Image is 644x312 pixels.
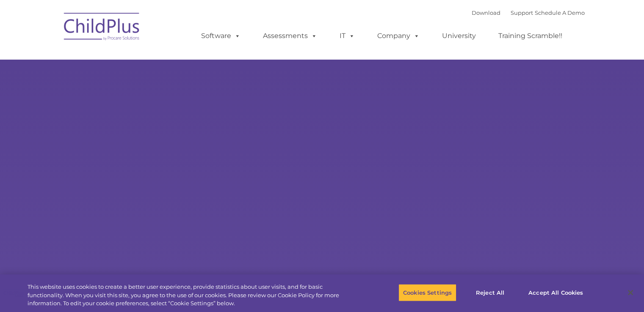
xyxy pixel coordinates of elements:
button: Accept All Cookies [524,284,588,301]
button: Reject All [464,284,517,301]
button: Close [621,283,640,302]
div: This website uses cookies to create a better user experience, provide statistics about user visit... [28,283,354,308]
button: Cookies Settings [398,284,456,301]
a: Company [369,27,428,44]
a: Support [511,9,533,16]
a: Assessments [254,27,326,44]
a: IT [331,27,363,44]
img: ChildPlus by Procare Solutions [60,7,144,49]
a: Software [193,27,249,44]
a: Training Scramble!! [490,27,571,44]
font: | [472,9,585,16]
a: University [434,27,484,44]
a: Schedule A Demo [535,9,585,16]
a: Download [472,9,500,16]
